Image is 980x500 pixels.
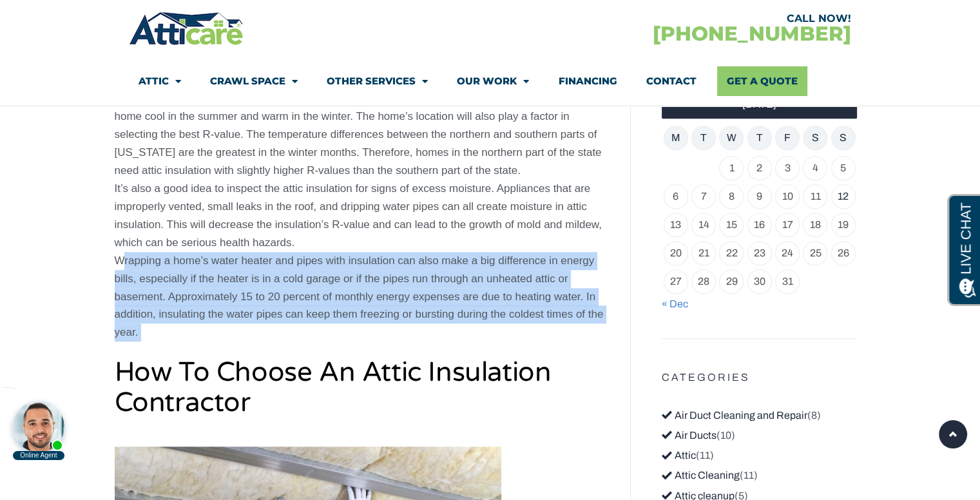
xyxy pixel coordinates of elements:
a: Attic [662,450,696,461]
a: Get A Quote [717,66,807,96]
h5: Categories [662,362,857,393]
li: (11) [662,447,857,464]
td: 24 [773,239,801,267]
th: Friday [773,122,801,154]
a: Other Services [327,66,428,96]
th: Tuesday [689,122,717,154]
td: 5 [829,154,857,182]
td: 21 [689,239,717,267]
td: 2 [745,154,773,182]
td: 3 [773,154,801,182]
a: Attic [139,66,181,96]
li: (10) [662,427,857,444]
a: Attic Cleaning [662,470,740,481]
td: 14 [689,211,717,239]
td: 25 [802,239,829,267]
td: 26 [829,239,857,267]
td: 11 [802,182,829,211]
td: 28 [689,267,717,296]
nav: Previous and next months [662,296,857,312]
span: Opens a chat window [32,10,104,26]
a: Air Ducts [662,430,716,441]
td: 17 [773,211,801,239]
a: Crawl Space [210,66,298,96]
td: 16 [745,211,773,239]
td: 1 [718,154,745,182]
li: (11) [662,467,857,484]
nav: Menu [139,66,841,96]
th: Thursday [745,122,773,154]
td: 13 [662,211,689,239]
td: 6 [662,182,689,211]
a: Our Work [457,66,529,96]
th: Monday [662,122,689,154]
td: 8 [718,182,745,211]
a: Financing [558,66,617,96]
a: Contact [646,66,696,96]
td: 20 [662,239,689,267]
a: « Dec [662,298,688,309]
iframe: Chat Invitation [6,397,71,461]
td: 18 [802,211,829,239]
td: 30 [745,267,773,296]
li: (8) [662,407,857,424]
h2: How To Choose An Attic Insulation Contractor [115,358,611,417]
div: CALL NOW! [490,14,850,24]
td: 31 [773,267,801,296]
th: Saturday [802,122,829,154]
td: 15 [718,211,745,239]
td: 22 [718,239,745,267]
th: Sunday [829,122,857,154]
td: 19 [829,211,857,239]
a: Air Duct Cleaning and Repair [662,410,807,421]
td: 7 [689,182,717,211]
td: 9 [745,182,773,211]
td: 27 [662,267,689,296]
th: Wednesday [718,122,745,154]
td: 4 [802,154,829,182]
td: 23 [745,239,773,267]
td: 29 [718,267,745,296]
td: 10 [773,182,801,211]
td: 12 [829,182,857,211]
